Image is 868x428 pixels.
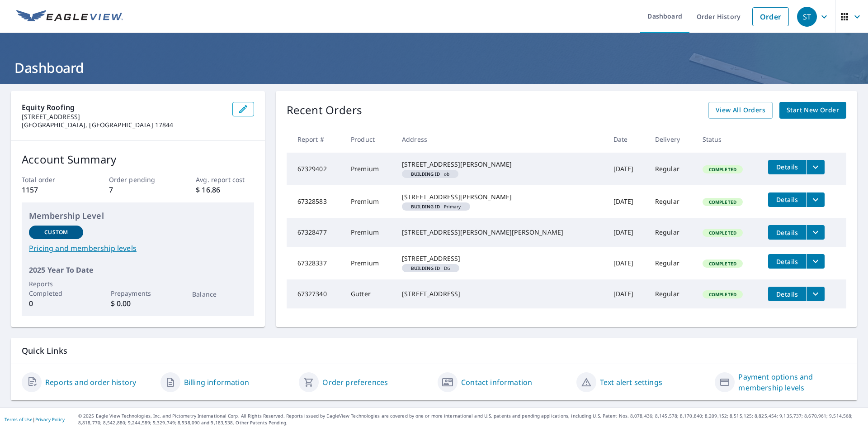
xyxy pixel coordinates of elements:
button: detailsBtn-67327340 [768,287,806,301]
button: filesDropdownBtn-67328583 [806,192,825,207]
button: filesDropdownBtn-67327340 [806,287,825,301]
a: Terms of Use [5,416,33,423]
p: Total order [22,175,80,184]
span: Details [774,290,801,298]
td: [DATE] [606,153,648,185]
div: [STREET_ADDRESS] [402,289,599,298]
a: Billing information [184,377,249,388]
em: Building ID [411,172,440,176]
p: Recent Orders [287,102,363,119]
a: Start New Order [779,102,846,119]
td: Regular [648,153,695,185]
p: Membership Level [29,210,247,222]
button: detailsBtn-67329402 [768,160,806,174]
span: Completed [703,230,742,236]
p: [STREET_ADDRESS] [22,113,225,121]
th: Status [695,126,761,153]
span: Details [774,228,801,237]
td: Regular [648,218,695,247]
span: Details [774,195,801,204]
a: Order [752,7,789,26]
p: Balance [192,289,246,299]
td: [DATE] [606,279,648,308]
td: [DATE] [606,218,648,247]
span: Start New Order [787,105,839,116]
h1: Dashboard [11,58,857,77]
th: Product [344,126,395,153]
td: 67329402 [287,153,344,185]
button: detailsBtn-67328477 [768,225,806,240]
td: Premium [344,247,395,279]
p: Reports Completed [29,279,83,298]
p: Account Summary [22,151,254,168]
th: Address [395,126,606,153]
a: Pricing and membership levels [29,243,247,254]
div: ST [797,7,817,27]
td: 67328337 [287,247,344,279]
td: [DATE] [606,185,648,218]
span: Completed [703,291,742,298]
a: Payment options and membership levels [738,371,846,393]
td: Regular [648,279,695,308]
td: Regular [648,185,695,218]
button: detailsBtn-67328337 [768,254,806,269]
p: Equity Roofing [22,102,225,113]
p: © 2025 Eagle View Technologies, Inc. and Pictometry International Corp. All Rights Reserved. Repo... [78,413,863,426]
div: [STREET_ADDRESS][PERSON_NAME] [402,160,599,169]
p: Prepayments [111,289,165,298]
th: Delivery [648,126,695,153]
p: | [5,417,65,422]
button: filesDropdownBtn-67328477 [806,225,825,240]
p: Custom [44,228,68,236]
td: Gutter [344,279,395,308]
td: Regular [648,247,695,279]
p: Order pending [109,175,167,184]
span: ob [406,172,455,176]
p: Avg. report cost [196,175,254,184]
button: filesDropdownBtn-67328337 [806,254,825,269]
div: [STREET_ADDRESS] [402,254,599,263]
td: [DATE] [606,247,648,279]
span: Completed [703,166,742,173]
a: Text alert settings [600,377,662,388]
a: View All Orders [708,102,773,119]
p: Quick Links [22,345,846,356]
p: [GEOGRAPHIC_DATA], [GEOGRAPHIC_DATA] 17844 [22,121,225,129]
p: 0 [29,298,83,309]
div: [STREET_ADDRESS][PERSON_NAME][PERSON_NAME] [402,228,599,237]
span: Details [774,163,801,171]
td: Premium [344,153,395,185]
span: Primary [406,204,467,209]
button: filesDropdownBtn-67329402 [806,160,825,174]
span: Completed [703,199,742,205]
td: Premium [344,218,395,247]
th: Date [606,126,648,153]
div: [STREET_ADDRESS][PERSON_NAME] [402,192,599,202]
a: Reports and order history [45,377,136,388]
td: 67327340 [287,279,344,308]
p: $ 16.86 [196,184,254,195]
button: detailsBtn-67328583 [768,192,806,207]
p: $ 0.00 [111,298,165,309]
span: Details [774,257,801,266]
img: EV Logo [16,10,123,24]
td: Premium [344,185,395,218]
p: 2025 Year To Date [29,264,247,275]
a: Privacy Policy [35,416,65,423]
td: 67328477 [287,218,344,247]
span: Completed [703,260,742,267]
span: View All Orders [716,105,765,116]
span: DG [406,266,456,270]
em: Building ID [411,204,440,209]
a: Order preferences [322,377,388,388]
p: 7 [109,184,167,195]
th: Report # [287,126,344,153]
em: Building ID [411,266,440,270]
td: 67328583 [287,185,344,218]
a: Contact information [461,377,532,388]
p: 1157 [22,184,80,195]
